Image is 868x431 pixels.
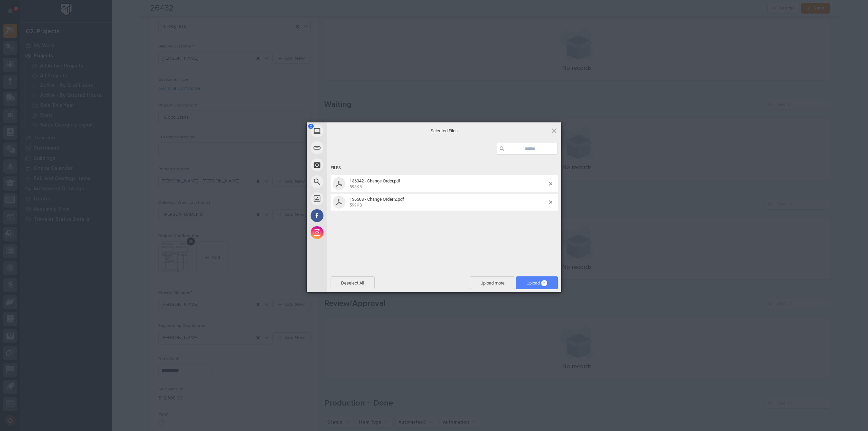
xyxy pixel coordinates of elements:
span: Upload [516,276,558,289]
span: Upload more [470,276,515,289]
span: 136042 - Change Order.pdf [348,178,549,190]
div: Link (URL) [307,139,388,156]
span: 136508 - Change Order 2.pdf [350,197,404,202]
span: 2 [541,280,547,286]
span: 598KB [350,184,362,189]
span: 599KB [350,203,362,208]
div: Take Photo [307,156,388,173]
div: Unsplash [307,190,388,207]
span: 136042 - Change Order.pdf [350,178,400,183]
span: Click here or hit ESC to close picker [550,127,558,134]
div: My Device [307,122,388,139]
span: 136508 - Change Order 2.pdf [348,197,549,208]
div: Facebook [307,207,388,224]
span: 2 [308,124,314,129]
div: Web Search [307,173,388,190]
span: Deselect All [331,276,375,289]
div: Files [331,162,558,174]
span: Upload [527,280,547,286]
span: Selected Files [376,128,512,134]
div: Instagram [307,224,388,241]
